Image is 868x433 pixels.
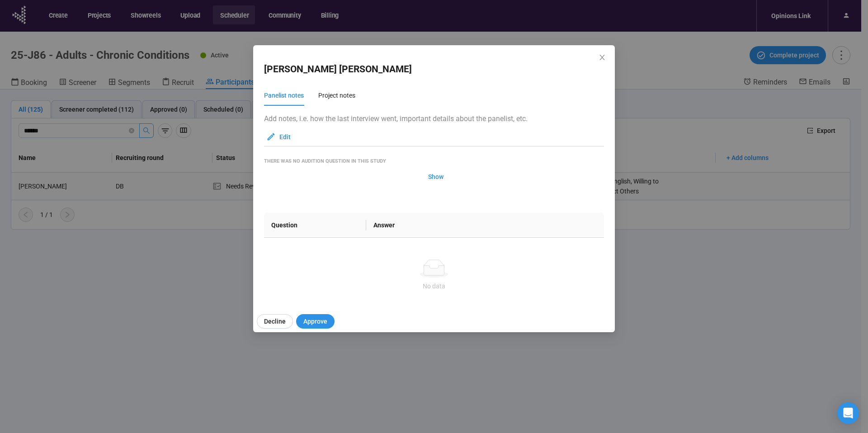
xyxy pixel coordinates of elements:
span: Show [428,172,443,182]
p: Add notes, i.e. how the last interview went, important details about the panelist, etc. [264,113,604,124]
th: Question [264,213,366,238]
span: Decline [264,316,286,326]
button: Edit [264,130,293,144]
h2: [PERSON_NAME] [PERSON_NAME] [264,62,412,77]
div: Open Intercom Messenger [837,402,859,424]
span: Approve [303,316,327,326]
span: Edit [279,132,291,142]
div: Project notes [318,90,355,100]
div: There was no audition question in this study [264,157,604,165]
button: Close [597,53,607,63]
button: Decline [257,314,293,329]
div: Panelist notes [264,90,304,100]
div: No data [275,281,593,291]
button: Show [417,169,451,184]
th: Answer [366,213,604,238]
span: close [599,54,606,61]
button: Approve [296,314,335,329]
